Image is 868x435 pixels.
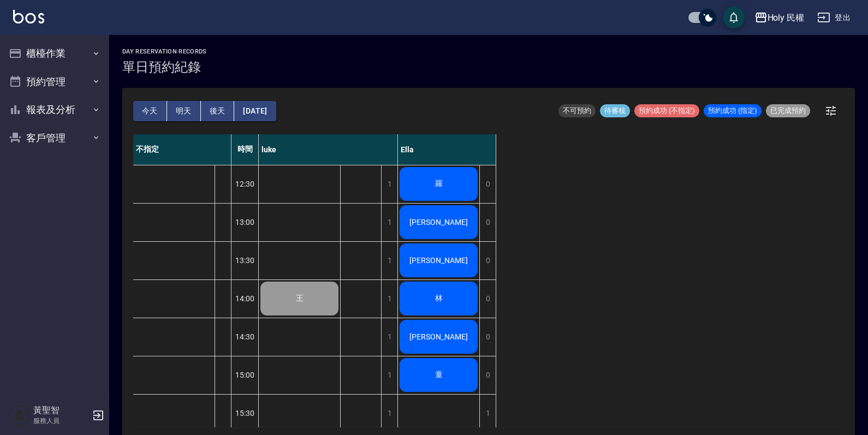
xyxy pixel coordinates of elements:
[231,165,259,203] div: 12:30
[13,10,44,23] img: Logo
[407,218,470,227] span: [PERSON_NAME]
[479,395,496,432] div: 1
[33,405,89,416] h5: 黃聖智
[33,416,89,426] p: 服務人員
[133,134,231,165] div: 不指定
[381,280,397,318] div: 1
[704,106,762,116] span: 預約成功 (指定)
[479,165,496,203] div: 0
[231,203,259,241] div: 13:00
[750,7,809,29] button: Holy 民權
[433,294,445,303] span: 林
[259,134,398,165] div: luke
[381,395,397,432] div: 1
[122,59,207,75] h3: 單日預約紀錄
[433,179,445,189] span: 羅
[4,39,105,68] button: 櫃檯作業
[723,7,745,28] button: save
[381,242,397,279] div: 1
[381,356,397,394] div: 1
[558,106,596,116] span: 不可預約
[4,96,105,124] button: 報表及分析
[381,165,397,203] div: 1
[231,318,259,356] div: 14:30
[398,134,496,165] div: Ella
[479,280,496,318] div: 0
[768,11,805,25] div: Holy 民權
[600,106,630,116] span: 待審核
[201,101,235,121] button: 後天
[294,294,306,303] span: 王
[231,241,259,279] div: 13:30
[433,370,445,380] span: 童
[407,256,470,265] span: [PERSON_NAME]
[479,356,496,394] div: 0
[4,68,105,96] button: 預約管理
[231,394,259,432] div: 15:30
[479,318,496,356] div: 0
[813,8,855,28] button: 登出
[9,404,31,426] img: Person
[4,124,105,152] button: 客戶管理
[381,318,397,356] div: 1
[133,101,167,121] button: 今天
[231,134,259,165] div: 時間
[634,106,699,116] span: 預約成功 (不指定)
[234,101,276,121] button: [DATE]
[167,101,201,121] button: 明天
[479,204,496,241] div: 0
[122,48,207,55] h2: day Reservation records
[381,204,397,241] div: 1
[231,356,259,394] div: 15:00
[231,279,259,318] div: 14:00
[479,242,496,279] div: 0
[407,332,470,341] span: [PERSON_NAME]
[766,106,810,116] span: 已完成預約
